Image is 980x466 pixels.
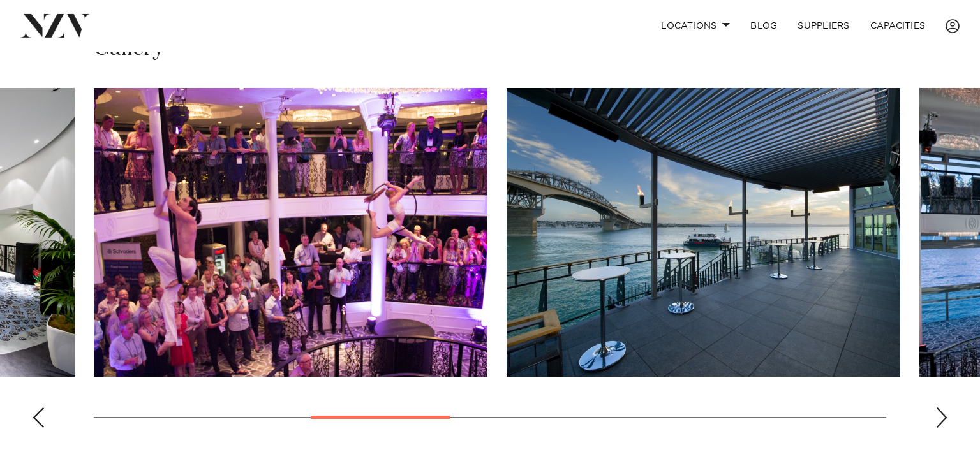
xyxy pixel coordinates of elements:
a: SUPPLIERS [787,12,859,40]
a: Locations [651,12,740,40]
img: nzv-logo.png [20,14,90,37]
swiper-slide: 5 / 11 [507,88,900,377]
a: BLOG [740,12,787,40]
swiper-slide: 4 / 11 [94,88,487,377]
a: Capacities [860,12,936,40]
